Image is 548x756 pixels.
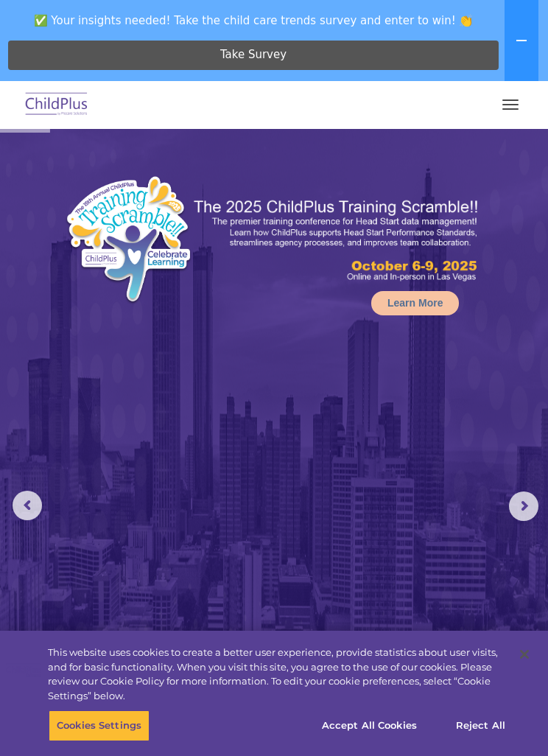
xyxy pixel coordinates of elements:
[49,710,150,741] button: Cookies Settings
[236,146,298,157] span: Phone number
[220,42,287,68] span: Take Survey
[508,638,541,671] button: Close
[22,88,91,122] img: ChildPlus by Procare Solutions
[371,291,459,315] a: Learn More
[435,710,527,741] button: Reject All
[8,41,499,70] a: Take Survey
[48,645,509,703] div: This website uses cookies to create a better user experience, provide statistics about user visit...
[6,6,502,35] span: ✅ Your insights needed! Take the child care trends survey and enter to win! 👏
[236,85,281,97] span: Last name
[314,710,425,741] button: Accept All Cookies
